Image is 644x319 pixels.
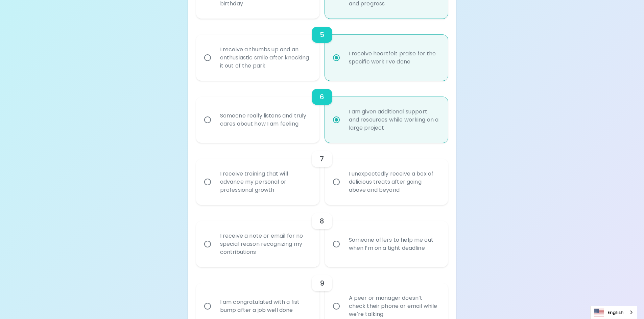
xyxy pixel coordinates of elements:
[196,205,448,267] div: choice-group-check
[320,91,324,102] h6: 6
[196,81,448,143] div: choice-group-check
[196,19,448,81] div: choice-group-check
[320,29,324,40] h6: 5
[591,306,637,319] a: English
[215,162,316,202] div: I receive training that will advance my personal or professional growth
[343,162,445,202] div: I unexpectedly receive a box of delicious treats after going above and beyond
[320,278,324,289] h6: 9
[343,228,445,260] div: Someone offers to help me out when I’m on a tight deadline
[590,306,637,319] aside: Language selected: English
[320,216,324,227] h6: 8
[320,154,324,164] h6: 7
[196,143,448,205] div: choice-group-check
[343,42,445,74] div: I receive heartfelt praise for the specific work I’ve done
[215,37,316,78] div: I receive a thumbs up and an enthusiastic smile after knocking it out of the park
[215,104,316,136] div: Someone really listens and truly cares about how I am feeling
[215,224,316,264] div: I receive a note or email for no special reason recognizing my contributions
[343,100,445,140] div: I am given additional support and resources while working on a large project
[590,306,637,319] div: Language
